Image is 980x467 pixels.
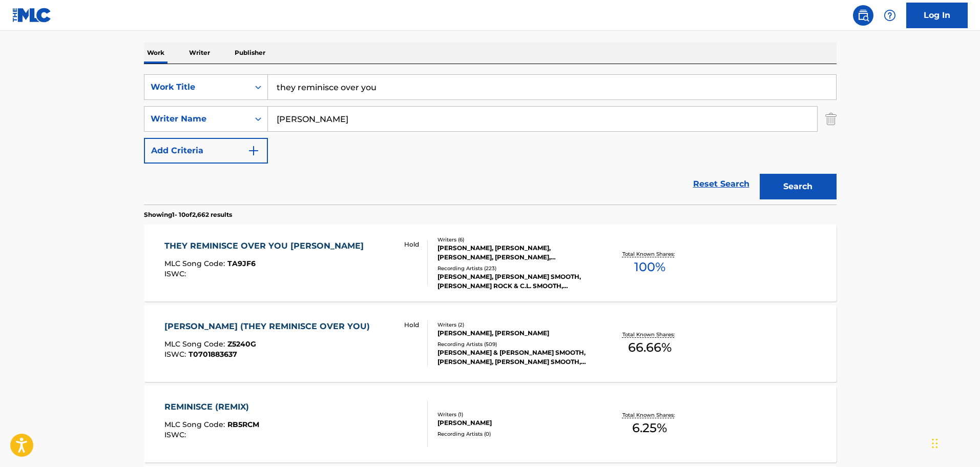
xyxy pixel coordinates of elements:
span: TA9JF6 [227,259,256,268]
div: [PERSON_NAME], [PERSON_NAME] [437,329,592,338]
img: 9d2ae6d4665cec9f34b9.svg [247,145,260,157]
span: 6.25 % [632,419,667,437]
a: Reset Search [688,173,755,195]
span: ISWC : [164,269,189,278]
div: [PERSON_NAME], [PERSON_NAME], [PERSON_NAME], [PERSON_NAME], [PERSON_NAME] [PERSON_NAME] [437,243,592,262]
span: ISWC : [164,350,189,359]
p: Total Known Shares: [622,331,677,338]
p: Total Known Shares: [622,411,677,419]
div: [PERSON_NAME] [437,418,592,428]
span: MLC Song Code : [164,420,227,429]
span: 100 % [634,258,665,276]
div: REMINISCE (REMIX) [164,401,259,413]
div: Drag [932,428,938,459]
div: Recording Artists ( 0 ) [437,430,592,438]
div: Work Title [151,81,243,93]
a: THEY REMINISCE OVER YOU [PERSON_NAME]MLC Song Code:TA9JF6ISWC: HoldWriters (6)[PERSON_NAME], [PER... [144,225,837,301]
div: Writers ( 2 ) [437,321,592,329]
span: RB5RCM [227,420,259,429]
p: Work [144,42,168,64]
span: MLC Song Code : [164,259,227,268]
span: ISWC : [164,430,189,439]
span: MLC Song Code : [164,339,227,349]
div: [PERSON_NAME] (THEY REMINISCE OVER YOU) [164,320,375,333]
span: Z5240G [227,339,256,349]
a: Log In [906,3,968,28]
div: [PERSON_NAME] & [PERSON_NAME] SMOOTH, [PERSON_NAME], [PERSON_NAME] SMOOTH, [PERSON_NAME] ROCK & C... [437,348,592,367]
a: REMINISCE (REMIX)MLC Song Code:RB5RCMISWC:Writers (1)[PERSON_NAME]Recording Artists (0)Total Know... [144,385,837,462]
div: [PERSON_NAME], [PERSON_NAME] SMOOTH, [PERSON_NAME] ROCK & C.L. SMOOTH, [PERSON_NAME] ROCK & C.L. ... [437,272,592,291]
span: 66.66 % [628,338,672,357]
img: Delete Criterion [825,106,837,132]
button: Search [760,174,837,199]
div: Recording Artists ( 509 ) [437,340,592,348]
a: [PERSON_NAME] (THEY REMINISCE OVER YOU)MLC Song Code:Z5240GISWC:T0701883637 HoldWriters (2)[PERSO... [144,305,837,382]
div: Help [880,5,900,26]
img: help [884,9,896,22]
div: Writer Name [151,113,243,125]
div: THEY REMINISCE OVER YOU [PERSON_NAME] [164,240,369,252]
p: Total Known Shares: [622,250,677,258]
p: Writer [186,42,213,64]
iframe: Chat Widget [929,418,980,467]
p: Publisher [232,42,268,64]
p: Showing 1 - 10 of 2,662 results [144,210,232,219]
button: Add Criteria [144,138,268,164]
p: Hold [404,240,419,249]
img: MLC Logo [12,8,52,23]
div: Writers ( 1 ) [437,411,592,418]
a: Public Search [853,5,873,26]
div: Recording Artists ( 223 ) [437,265,592,272]
span: T0701883637 [189,350,237,359]
form: Search Form [144,74,837,205]
div: Writers ( 6 ) [437,236,592,243]
p: Hold [404,320,419,330]
img: search [857,9,869,22]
